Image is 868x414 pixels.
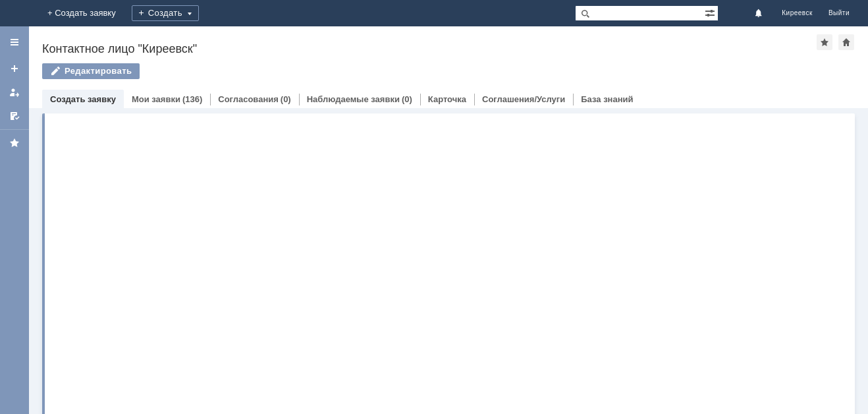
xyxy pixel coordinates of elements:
div: Добавить в избранное [817,34,832,50]
a: База знаний [581,94,633,104]
a: Карточка [428,94,466,104]
span: Киреевск [782,9,813,17]
div: (0) [402,94,412,104]
div: (136) [182,94,202,104]
a: Мои заявки [4,82,25,103]
div: Сделать домашней страницей [838,34,854,50]
a: Мои согласования [4,105,25,127]
a: Создать заявку [50,94,116,104]
a: Соглашения/Услуги [482,94,565,104]
a: Согласования [218,94,279,104]
span: Расширенный поиск [705,6,718,18]
div: (0) [281,94,291,104]
a: Наблюдаемые заявки [307,94,400,104]
a: Создать заявку [4,58,25,79]
div: Контактное лицо "Киреевск" [42,42,817,55]
div: Создать [132,5,199,21]
a: Мои заявки [132,94,180,104]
